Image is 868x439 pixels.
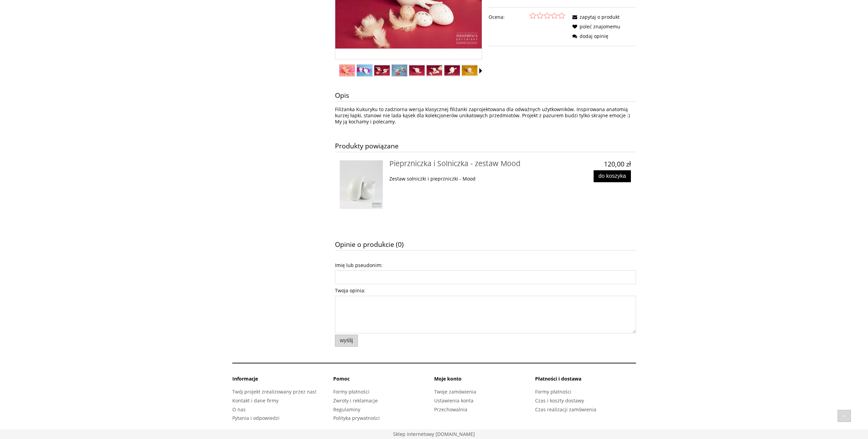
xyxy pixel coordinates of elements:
img: FK-b15.jpg [374,65,390,76]
a: zapytaj o produkt [570,14,620,20]
li: Informacje [232,375,333,387]
span: Następne miniatury [479,68,482,74]
li: Moje konto [434,375,535,387]
button: Do koszyka Pieprzniczka i Solniczka - zestaw Mood [594,170,631,182]
p: Filiżanka Kukuryku to zadziorna wersja klasycznej filiżanki zaprojektowana dla odważnych użytkown... [335,106,636,125]
a: O nas [232,406,246,413]
img: FK-b09_web.jpg [409,65,425,76]
a: Formy płatności [333,388,370,395]
h3: Produkty powiązane [335,140,636,152]
a: Pieprzniczka i Solniczka - zestaw Mood [389,161,520,168]
a: Miniaturka 3 z 12. FK-b15.jpg. Naciśnij Enter lub spację, aby otworzyć wybrane zdjęcie w widoku p... [374,65,390,76]
a: Twoje zamówienia [434,388,476,395]
h3: Opis [335,89,636,101]
a: Czas realizacji zamówienia [535,406,596,413]
img: IMG_20210325_144303.jpg [339,65,355,76]
img: IMG_20210125_213808.jpg [392,65,407,76]
img: 1611848133040 (1).jpg [357,65,372,76]
a: poleć znajomemu [570,23,620,30]
a: Przechowalnia [434,406,467,413]
span: Pieprzniczka i Solniczka - zestaw Mood [389,158,520,168]
li: Pomoc [333,375,434,387]
a: Polityka prywatności [333,415,380,421]
li: Płatności i dostawa [535,375,636,387]
img: FK-b07_web.jpg [427,65,442,76]
button: Wyślij [335,335,358,347]
a: Twój projekt zrealizowany przez nas! [232,388,316,395]
a: Czas i koszty dostawy [535,397,584,404]
a: Miniaturka 8 z 12. FK-b19_web.jpg. Naciśnij Enter lub spację, aby otworzyć wybrane zdjęcie w wido... [462,65,477,76]
a: Ustawienia konta [434,397,474,404]
a: Miniaturka 4 z 12. IMG_20210125_213808.jpg. Naciśnij Enter lub spację, aby otworzyć wybrane zdjęc... [392,65,407,76]
a: Kontakt i dane firmy [232,397,278,404]
a: Miniaturka 1 z 12. IMG_20210325_144303.jpg. Naciśnij Enter lub spację, aby otworzyć wybrane zdjęc... [339,65,355,76]
a: Sklep stworzony na platformie Shoper. Przejdź do strony shoper.pl - otwiera się w nowej karcie [393,431,475,437]
label: Twoja opinia: [335,285,365,296]
a: Pytania i odpowiedzi [232,415,280,421]
span: Wyślij [340,337,353,343]
a: dodaj opinię [570,33,608,39]
label: Imię lub pseudonim: [335,260,383,270]
a: Miniaturka 5 z 12. FK-b09_web.jpg. Naciśnij Enter lub spację, aby otworzyć wybrane zdjęcie w wido... [409,65,425,76]
a: Regulaminy [333,406,360,413]
a: Miniaturka 7 z 12. FK-b16_web.jpg. Naciśnij Enter lub spację, aby otworzyć wybrane zdjęcie w wido... [444,65,460,76]
a: Formy płatności [535,388,571,395]
em: 120,00 zł [604,159,631,169]
a: Miniaturka 2 z 12. 1611848133040 (1).jpg. Naciśnij Enter lub spację, aby otworzyć wybrane zdjęcie... [357,65,372,76]
img: Pieprzniczka i Solniczka - zestaw Mood [340,160,383,209]
span: Do koszyka [598,173,626,179]
img: FK-b19_web.jpg [462,65,477,76]
a: Zwroty i reklamacje [333,397,378,404]
em: Ocena: [489,12,505,22]
img: FK-b16_web.jpg [444,65,460,76]
h3: Opinie o produkcie (0) [335,238,636,250]
p: Zestaw solniczki i pieprzniczki - Mood [389,176,532,182]
a: Miniaturka 6 z 12. FK-b07_web.jpg. Naciśnij Enter lub spację, aby otworzyć wybrane zdjęcie w wido... [427,65,442,76]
